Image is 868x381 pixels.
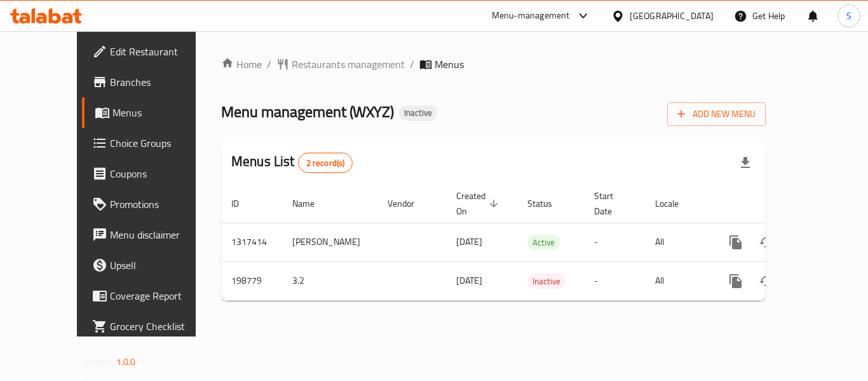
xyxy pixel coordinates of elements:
[730,148,761,178] div: Export file
[456,272,482,289] span: [DATE]
[630,9,714,23] div: [GEOGRAPHIC_DATA]
[221,57,262,72] a: Home
[83,354,114,370] span: Version:
[527,235,560,250] div: Active
[846,9,851,23] span: S
[231,152,353,173] h2: Menus List
[282,261,377,300] td: 3.2
[82,158,222,189] a: Coupons
[721,266,751,296] button: more
[110,227,212,242] span: Menu disclaimer
[299,157,353,169] span: 2 record(s)
[82,189,222,219] a: Promotions
[110,166,212,181] span: Coupons
[110,44,212,59] span: Edit Restaurant
[677,106,756,122] span: Add New Menu
[456,233,482,250] span: [DATE]
[82,128,222,158] a: Choice Groups
[527,274,566,289] span: Inactive
[527,274,566,289] div: Inactive
[667,102,766,126] button: Add New Menu
[231,196,255,211] span: ID
[82,97,222,128] a: Menus
[388,196,431,211] span: Vendor
[456,188,502,219] span: Created On
[584,223,645,261] td: -
[298,153,353,173] div: Total records count
[82,67,222,97] a: Branches
[276,57,405,72] a: Restaurants management
[292,196,331,211] span: Name
[82,36,222,67] a: Edit Restaurant
[710,184,853,223] th: Actions
[82,311,222,342] a: Grocery Checklist
[267,57,271,72] li: /
[221,57,766,72] nav: breadcrumb
[645,261,710,300] td: All
[721,227,751,258] button: more
[751,266,782,296] button: Change Status
[110,135,212,151] span: Choice Groups
[584,261,645,300] td: -
[221,97,394,126] span: Menu management ( WXYZ )
[435,57,464,72] span: Menus
[112,105,212,120] span: Menus
[410,57,414,72] li: /
[492,8,570,24] div: Menu-management
[655,196,695,211] span: Locale
[82,219,222,250] a: Menu disclaimer
[110,319,212,334] span: Grocery Checklist
[282,223,377,261] td: [PERSON_NAME]
[221,223,282,261] td: 1317414
[116,354,136,370] span: 1.0.0
[110,74,212,90] span: Branches
[221,184,853,301] table: enhanced table
[292,57,405,72] span: Restaurants management
[110,258,212,273] span: Upsell
[399,106,437,121] div: Inactive
[399,107,437,118] span: Inactive
[82,281,222,311] a: Coverage Report
[221,261,282,300] td: 198779
[527,196,569,211] span: Status
[82,250,222,281] a: Upsell
[110,288,212,303] span: Coverage Report
[751,227,782,258] button: Change Status
[645,223,710,261] td: All
[594,188,630,219] span: Start Date
[527,235,560,250] span: Active
[110,197,212,212] span: Promotions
